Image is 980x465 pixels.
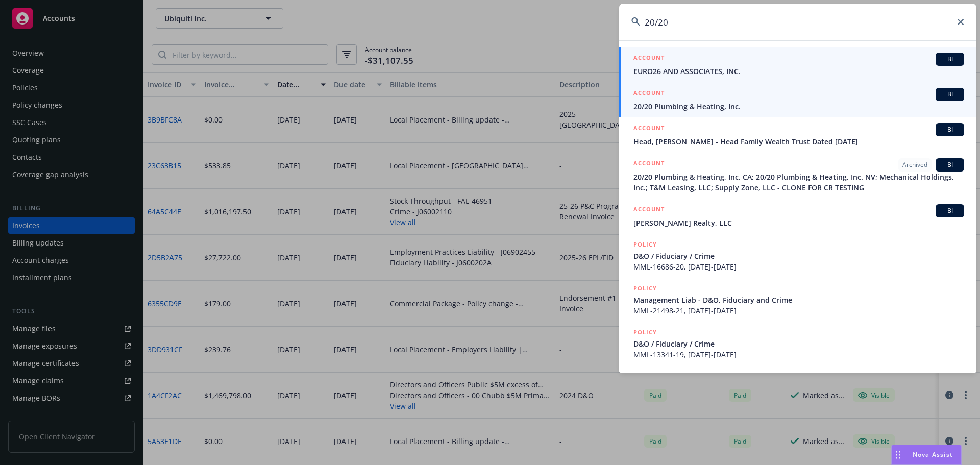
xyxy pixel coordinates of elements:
span: 20/20 Plumbing & Heating, Inc. [633,101,964,112]
span: BI [940,160,960,169]
span: D&O / Fiduciary / Crime [633,338,964,349]
span: MML-13341-19, [DATE]-[DATE] [633,349,964,360]
span: EURO26 AND ASSOCIATES, INC. [633,66,964,77]
h5: ACCOUNT [633,204,665,216]
h5: POLICY [633,327,657,337]
a: POLICYD&O / Fiduciary / CrimeMML-13341-19, [DATE]-[DATE] [619,322,976,365]
span: Nova Assist [913,450,953,459]
h5: ACCOUNT [633,53,665,65]
a: ACCOUNTBIEURO26 AND ASSOCIATES, INC. [619,47,976,82]
span: BI [940,90,960,99]
input: Search... [619,4,976,40]
a: POLICYD&O / Fiduciary / CrimeMML-16686-20, [DATE]-[DATE] [619,234,976,278]
h5: POLICY [633,239,657,250]
h5: POLICY [633,283,657,293]
span: BI [940,125,960,134]
a: ACCOUNTBI20/20 Plumbing & Heating, Inc. [619,82,976,117]
span: D&O / Fiduciary / Crime [633,251,964,261]
span: Head, [PERSON_NAME] - Head Family Wealth Trust Dated [DATE] [633,136,964,147]
a: POLICYManagement Liab - D&O, Fiduciary and CrimeMML-21498-21, [DATE]-[DATE] [619,278,976,322]
a: POLICY [619,365,976,409]
button: Nova Assist [891,445,962,465]
span: Archived [902,160,927,169]
div: Drag to move [892,445,904,464]
h5: ACCOUNT [633,123,665,135]
span: MML-21498-21, [DATE]-[DATE] [633,305,964,316]
span: BI [940,55,960,64]
span: BI [940,206,960,215]
a: ACCOUNTBI[PERSON_NAME] Realty, LLC [619,199,976,234]
span: MML-16686-20, [DATE]-[DATE] [633,261,964,272]
h5: ACCOUNT [633,158,665,170]
h5: POLICY [633,371,657,381]
a: ACCOUNTBIHead, [PERSON_NAME] - Head Family Wealth Trust Dated [DATE] [619,117,976,153]
a: ACCOUNTArchivedBI20/20 Plumbing & Heating, Inc. CA; 20/20 Plumbing & Heating, Inc. NV; Mechanical... [619,153,976,199]
h5: ACCOUNT [633,88,665,100]
span: Management Liab - D&O, Fiduciary and Crime [633,295,964,305]
span: [PERSON_NAME] Realty, LLC [633,217,964,228]
span: 20/20 Plumbing & Heating, Inc. CA; 20/20 Plumbing & Heating, Inc. NV; Mechanical Holdings, Inc.; ... [633,172,964,193]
